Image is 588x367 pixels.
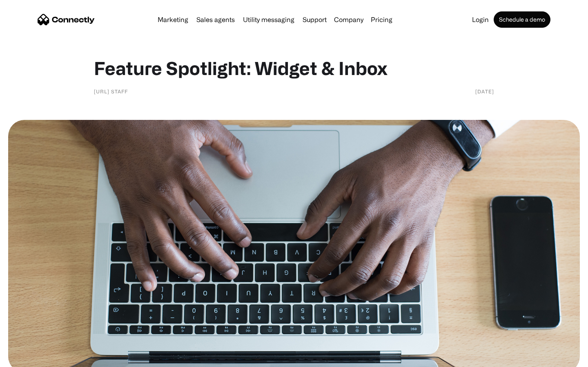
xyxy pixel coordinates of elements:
a: Marketing [154,16,192,23]
div: [URL] staff [94,87,128,95]
a: Support [299,16,330,23]
a: Pricing [367,16,396,23]
aside: Language selected: English [8,353,49,364]
div: [DATE] [475,87,494,95]
a: Sales agents [193,16,238,23]
a: Utility messaging [240,16,298,23]
h1: Feature Spotlight: Widget & Inbox [94,57,494,79]
a: Schedule a demo [494,11,550,28]
div: Company [334,14,363,25]
ul: Language list [16,353,49,364]
a: Login [469,16,492,23]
